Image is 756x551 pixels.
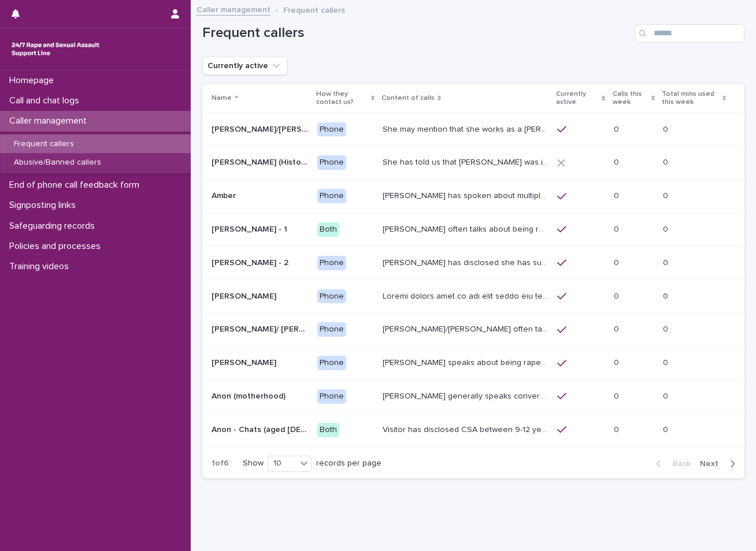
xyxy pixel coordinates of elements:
[212,356,279,368] p: [PERSON_NAME]
[212,222,290,234] p: [PERSON_NAME] - 1
[662,88,720,109] p: Total mins used this week
[202,25,630,42] h1: Frequent callers
[202,449,238,478] p: 1 of 6
[614,356,621,368] p: 0
[5,200,85,211] p: Signposting links
[663,256,670,268] p: 0
[212,322,310,334] p: [PERSON_NAME]/ [PERSON_NAME]
[317,155,346,170] div: Phone
[283,3,345,16] p: Frequent callers
[317,423,339,437] div: Both
[212,256,291,268] p: [PERSON_NAME] - 2
[663,222,670,234] p: 0
[556,88,599,109] p: Currently active
[202,246,744,280] tr: [PERSON_NAME] - 2[PERSON_NAME] - 2 Phone[PERSON_NAME] has disclosed she has survived two rapes, o...
[317,389,346,404] div: Phone
[635,24,744,43] input: Search
[663,122,670,135] p: 0
[5,241,110,252] p: Policies and processes
[5,75,63,86] p: Homepage
[202,113,744,146] tr: [PERSON_NAME]/[PERSON_NAME] (Anon/'I don't know'/'I can't remember')[PERSON_NAME]/[PERSON_NAME] (...
[202,213,744,246] tr: [PERSON_NAME] - 1[PERSON_NAME] - 1 Both[PERSON_NAME] often talks about being raped a night before...
[5,180,149,191] p: End of phone call feedback form
[5,139,83,149] p: Frequent callers
[212,389,288,401] p: Anon (motherhood)
[212,423,310,435] p: Anon - Chats (aged 16 -17)
[317,122,346,137] div: Phone
[316,88,368,109] p: How they contact us?
[197,2,270,16] a: Caller management
[666,460,691,468] span: Back
[663,356,670,368] p: 0
[381,92,435,105] p: Content of calls
[383,322,551,334] p: Anna/Emma often talks about being raped at gunpoint at the age of 13/14 by her ex-partner, aged 1...
[614,122,621,135] p: 0
[700,460,725,468] span: Next
[202,180,744,213] tr: AmberAmber Phone[PERSON_NAME] has spoken about multiple experiences of [MEDICAL_DATA]. [PERSON_NA...
[5,221,104,232] p: Safeguarding records
[614,289,621,301] p: 0
[202,280,744,313] tr: [PERSON_NAME][PERSON_NAME] PhoneLoremi dolors amet co adi elit seddo eiu tempor in u labor et dol...
[317,356,346,370] div: Phone
[202,379,744,413] tr: Anon (motherhood)Anon (motherhood) Phone[PERSON_NAME] generally speaks conversationally about man...
[663,389,670,401] p: 0
[5,116,96,126] p: Caller management
[614,189,621,201] p: 0
[212,189,238,201] p: Amber
[614,155,621,167] p: 0
[383,389,551,401] p: Caller generally speaks conversationally about many different things in her life and rarely speak...
[243,459,264,468] p: Show
[383,222,551,234] p: Amy often talks about being raped a night before or 2 weeks ago or a month ago. She also makes re...
[212,92,232,105] p: Name
[614,256,621,268] p: 0
[383,423,551,435] p: Visitor has disclosed CSA between 9-12 years of age involving brother in law who lifted them out ...
[202,313,744,347] tr: [PERSON_NAME]/ [PERSON_NAME][PERSON_NAME]/ [PERSON_NAME] Phone[PERSON_NAME]/[PERSON_NAME] often t...
[269,457,297,470] div: 10
[663,423,670,435] p: 0
[317,289,346,304] div: Phone
[663,189,670,201] p: 0
[614,222,621,234] p: 0
[202,347,744,380] tr: [PERSON_NAME][PERSON_NAME] Phone[PERSON_NAME] speaks about being raped and abused by the police a...
[212,122,310,135] p: Abbie/Emily (Anon/'I don't know'/'I can't remember')
[202,146,744,180] tr: [PERSON_NAME] (Historic Plan)[PERSON_NAME] (Historic Plan) PhoneShe has told us that [PERSON_NAME...
[647,459,695,469] button: Back
[212,289,279,301] p: [PERSON_NAME]
[663,322,670,334] p: 0
[202,413,744,446] tr: Anon - Chats (aged [DEMOGRAPHIC_DATA])Anon - Chats (aged [DEMOGRAPHIC_DATA]) BothVisitor has disc...
[202,57,287,75] button: Currently active
[614,322,621,334] p: 0
[5,95,88,106] p: Call and chat logs
[316,459,381,468] p: records per page
[383,122,551,135] p: She may mention that she works as a Nanny, looking after two children. Abbie / Emily has let us k...
[663,155,670,167] p: 0
[695,459,744,469] button: Next
[317,222,339,237] div: Both
[383,356,551,368] p: Caller speaks about being raped and abused by the police and her ex-husband of 20 years. She has ...
[317,189,346,203] div: Phone
[613,88,648,109] p: Calls this week
[5,261,78,272] p: Training videos
[5,158,110,167] p: Abusive/Banned callers
[383,189,551,201] p: Amber has spoken about multiple experiences of sexual abuse. Amber told us she is now 18 (as of 0...
[383,289,551,301] p: Andrew shared that he has been raped and beaten by a group of men in or near his home twice withi...
[383,155,551,167] p: She has told us that Prince Andrew was involved with her abuse. Men from Hollywood (or 'Hollywood...
[663,289,670,301] p: 0
[9,38,102,61] img: rhQMoQhaT3yELyF149Cw
[383,256,551,268] p: Amy has disclosed she has survived two rapes, one in the UK and the other in Australia in 2013. S...
[317,256,346,270] div: Phone
[614,389,621,401] p: 0
[212,155,310,167] p: [PERSON_NAME] (Historic Plan)
[614,423,621,435] p: 0
[317,322,346,337] div: Phone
